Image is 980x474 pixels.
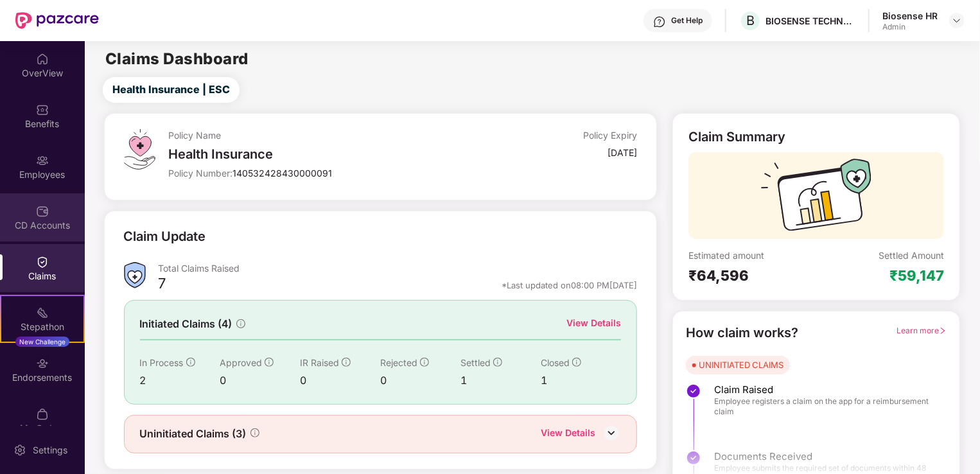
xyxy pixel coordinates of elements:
button: Health Insurance | ESC [103,77,240,103]
div: Health Insurance [168,146,481,162]
div: Policy Number: [168,167,481,179]
span: B [746,13,755,28]
span: Initiated Claims (4) [140,316,232,332]
div: Settings [29,444,71,457]
span: IR Raised [300,357,339,368]
div: Biosense HR [882,10,938,22]
img: svg+xml;base64,PHN2ZyBpZD0iSGVscC0zMngzMiIgeG1sbnM9Imh0dHA6Ly93d3cudzMub3JnLzIwMDAvc3ZnIiB3aWR0aD... [653,15,666,28]
div: 0 [300,373,380,389]
div: [DATE] [608,146,637,159]
img: svg+xml;base64,PHN2ZyB4bWxucz0iaHR0cDovL3d3dy53My5vcmcvMjAwMC9zdmciIHdpZHRoPSIyMSIgaGVpZ2h0PSIyMC... [36,306,49,319]
div: Admin [882,22,938,32]
div: Policy Name [168,129,481,141]
span: Rejected [380,357,417,368]
span: info-circle [572,358,581,367]
div: Claim Update [124,227,206,247]
span: info-circle [265,358,274,367]
div: 0 [220,373,300,389]
img: ClaimsSummaryIcon [124,262,146,288]
img: svg+xml;base64,PHN2ZyBpZD0iQmVuZWZpdHMiIHhtbG5zPSJodHRwOi8vd3d3LnczLm9yZy8yMDAwL3N2ZyIgd2lkdGg9Ij... [36,103,49,116]
div: BIOSENSE TECHNOLOGIES PRIVATE LIMITED [766,15,855,27]
div: UNINITIATED CLAIMS [699,358,783,371]
div: Settled Amount [879,249,944,261]
img: svg+xml;base64,PHN2ZyBpZD0iQ0RfQWNjb3VudHMiIGRhdGEtbmFtZT0iQ0QgQWNjb3VudHMiIHhtbG5zPSJodHRwOi8vd3... [36,205,49,218]
span: Claim Raised [714,383,934,396]
div: New Challenge [15,337,69,347]
span: 140532428430000091 [232,168,332,179]
span: info-circle [186,358,195,367]
div: 7 [159,274,166,296]
span: Health Insurance | ESC [112,82,230,98]
div: 1 [541,373,621,389]
div: View Details [566,316,621,330]
img: svg+xml;base64,PHN2ZyBpZD0iRW5kb3JzZW1lbnRzIiB4bWxucz0iaHR0cDovL3d3dy53My5vcmcvMjAwMC9zdmciIHdpZH... [36,357,49,370]
img: svg+xml;base64,PHN2ZyB3aWR0aD0iMTcyIiBoZWlnaHQ9IjExMyIgdmlld0JveD0iMCAwIDE3MiAxMTMiIGZpbGw9Im5vbm... [761,159,871,239]
img: svg+xml;base64,PHN2ZyBpZD0iU2V0dGluZy0yMHgyMCIgeG1sbnM9Imh0dHA6Ly93d3cudzMub3JnLzIwMDAvc3ZnIiB3aW... [13,444,26,457]
span: info-circle [342,358,351,367]
div: Total Claims Raised [159,262,638,274]
img: svg+xml;base64,PHN2ZyB4bWxucz0iaHR0cDovL3d3dy53My5vcmcvMjAwMC9zdmciIHdpZHRoPSI0OS4zMiIgaGVpZ2h0PS... [124,129,155,170]
h2: Claims Dashboard [105,51,249,67]
span: In Process [140,357,184,368]
span: info-circle [250,428,259,437]
img: New Pazcare Logo [15,12,99,29]
img: svg+xml;base64,PHN2ZyBpZD0iRW1wbG95ZWVzIiB4bWxucz0iaHR0cDovL3d3dy53My5vcmcvMjAwMC9zdmciIHdpZHRoPS... [36,154,49,167]
span: Employee registers a claim on the app for a reimbursement claim [714,396,934,417]
span: info-circle [420,358,429,367]
img: svg+xml;base64,PHN2ZyBpZD0iSG9tZSIgeG1sbnM9Imh0dHA6Ly93d3cudzMub3JnLzIwMDAvc3ZnIiB3aWR0aD0iMjAiIG... [36,53,49,66]
div: Stepathon [1,320,83,333]
div: ₹59,147 [889,267,944,285]
span: Uninitiated Claims (3) [140,426,247,442]
span: info-circle [236,319,245,328]
div: 0 [380,373,460,389]
div: *Last updated on 08:00 PM[DATE] [502,279,637,291]
img: DownIcon [602,423,621,443]
div: Estimated amount [688,249,816,261]
img: svg+xml;base64,PHN2ZyBpZD0iRHJvcGRvd24tMzJ4MzIiIHhtbG5zPSJodHRwOi8vd3d3LnczLm9yZy8yMDAwL3N2ZyIgd2... [952,15,962,26]
div: ₹64,596 [688,267,816,285]
img: svg+xml;base64,PHN2ZyBpZD0iQ2xhaW0iIHhtbG5zPSJodHRwOi8vd3d3LnczLm9yZy8yMDAwL3N2ZyIgd2lkdGg9IjIwIi... [36,256,49,268]
div: View Details [541,426,595,443]
img: svg+xml;base64,PHN2ZyBpZD0iU3RlcC1Eb25lLTMyeDMyIiB4bWxucz0iaHR0cDovL3d3dy53My5vcmcvMjAwMC9zdmciIH... [686,383,701,399]
span: Approved [220,357,262,368]
img: svg+xml;base64,PHN2ZyBpZD0iTXlfT3JkZXJzIiBkYXRhLW5hbWU9Ik15IE9yZGVycyIgeG1sbnM9Imh0dHA6Ly93d3cudz... [36,408,49,421]
span: Settled [460,357,491,368]
div: 1 [460,373,541,389]
span: right [939,327,947,335]
div: 2 [140,373,220,389]
div: Policy Expiry [583,129,637,141]
div: How claim works? [686,323,798,343]
span: Learn more [897,326,947,335]
span: info-circle [493,358,502,367]
div: Get Help [671,15,703,26]
div: Claim Summary [688,129,785,145]
span: Closed [541,357,570,368]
